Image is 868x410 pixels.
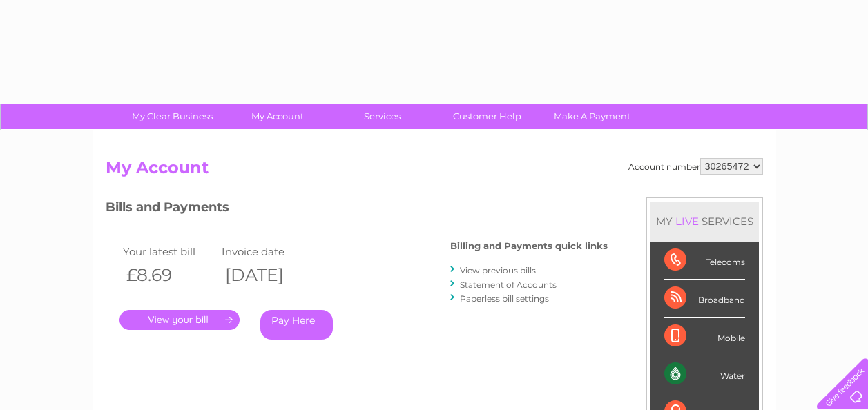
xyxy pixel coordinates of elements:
div: Water [664,355,745,393]
a: Customer Help [430,104,544,129]
a: Pay Here [260,310,333,340]
a: . [119,310,240,330]
td: Invoice date [218,242,318,261]
td: Your latest bill [119,242,219,261]
th: £8.69 [119,261,219,289]
a: My Account [220,104,334,129]
a: Statement of Accounts [460,280,557,290]
h3: Bills and Payments [106,197,608,222]
a: Make A Payment [535,104,649,129]
a: Paperless bill settings [460,293,549,304]
div: LIVE [673,215,702,228]
h4: Billing and Payments quick links [450,241,608,251]
h2: My Account [106,158,763,184]
div: Account number [628,158,763,175]
a: View previous bills [460,265,536,275]
th: [DATE] [218,261,318,289]
div: Mobile [664,318,745,355]
a: My Clear Business [115,104,229,129]
div: Broadband [664,280,745,318]
div: MY SERVICES [650,202,759,241]
div: Telecoms [664,242,745,280]
a: Services [325,104,439,129]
